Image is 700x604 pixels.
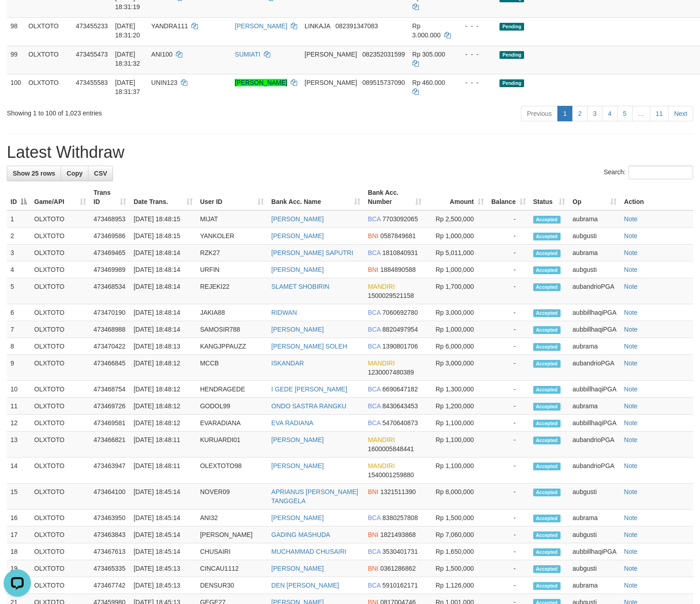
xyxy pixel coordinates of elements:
[196,304,268,321] td: JAKIA88
[533,360,561,368] span: Accepted
[650,106,669,121] a: 11
[130,210,196,228] td: [DATE] 18:48:15
[458,50,493,59] div: - - -
[90,381,130,398] td: 473468754
[7,166,61,181] a: Show 25 rows
[196,484,268,510] td: NOVER09
[368,419,381,427] span: BCA
[628,166,693,179] input: Search:
[569,484,620,510] td: aubgusti
[533,326,561,334] span: Accepted
[624,232,638,240] a: Note
[382,514,418,521] span: Copy 8380257808 to clipboard
[196,321,268,338] td: SAMOSIR788
[151,79,178,86] span: UNIN123
[31,484,90,510] td: OLXTOTO
[90,338,130,355] td: 473470422
[425,355,488,381] td: Rp 3,000,000
[380,531,416,538] span: Copy 1821493868 to clipboard
[533,489,561,496] span: Accepted
[31,304,90,321] td: OLXTOTO
[90,484,130,510] td: 473464100
[425,415,488,432] td: Rp 1,100,000
[31,355,90,381] td: OLXTOTO
[271,326,324,333] a: [PERSON_NAME]
[31,210,90,228] td: OLXTOTO
[130,398,196,415] td: [DATE] 18:48:12
[425,210,488,228] td: Rp 2,500,000
[368,514,381,521] span: BCA
[25,17,72,46] td: OLXTOTO
[488,415,530,432] td: -
[624,488,638,495] a: Note
[31,432,90,458] td: OLXTOTO
[533,515,561,522] span: Accepted
[130,304,196,321] td: [DATE] 18:48:14
[7,245,31,261] td: 3
[7,210,31,228] td: 1
[130,381,196,398] td: [DATE] 18:48:12
[533,437,561,444] span: Accepted
[368,215,381,223] span: BCA
[488,458,530,484] td: -
[25,74,72,102] td: OLXTOTO
[7,381,31,398] td: 10
[368,359,395,367] span: MANDIRI
[533,283,561,291] span: Accepted
[425,381,488,398] td: Rp 1,300,000
[380,488,416,495] span: Copy 1321511390 to clipboard
[7,338,31,355] td: 8
[130,228,196,245] td: [DATE] 18:48:15
[7,432,31,458] td: 13
[488,261,530,278] td: -
[31,321,90,338] td: OLXTOTO
[130,458,196,484] td: [DATE] 18:48:11
[196,526,268,543] td: [PERSON_NAME]
[271,514,324,521] a: [PERSON_NAME]
[425,510,488,526] td: Rp 1,500,000
[151,22,188,30] span: YANDRA111
[624,462,638,469] a: Note
[488,355,530,381] td: -
[569,278,620,304] td: aubandrioPGA
[368,232,378,240] span: BNI
[368,343,381,350] span: BCA
[31,381,90,398] td: OLXTOTO
[130,278,196,304] td: [DATE] 18:48:14
[499,23,524,31] span: Pending
[362,79,405,86] span: Copy 089515737090 to clipboard
[624,283,638,290] a: Note
[533,309,561,317] span: Accepted
[624,385,638,393] a: Note
[382,419,418,427] span: Copy 5470640873 to clipboard
[304,51,357,58] span: [PERSON_NAME]
[569,458,620,484] td: aubandrioPGA
[7,398,31,415] td: 11
[569,398,620,415] td: aubrama
[130,415,196,432] td: [DATE] 18:48:12
[624,531,638,538] a: Note
[196,228,268,245] td: YANKOLER
[425,526,488,543] td: Rp 7,060,000
[368,531,378,538] span: BNI
[90,261,130,278] td: 473469989
[31,338,90,355] td: OLXTOTO
[368,488,378,495] span: BNI
[425,484,488,510] td: Rp 8,000,000
[31,415,90,432] td: OLXTOTO
[90,304,130,321] td: 473470190
[624,402,638,410] a: Note
[196,278,268,304] td: REJEKI22
[31,398,90,415] td: OLXTOTO
[602,106,618,121] a: 4
[7,74,25,102] td: 100
[7,415,31,432] td: 12
[488,304,530,321] td: -
[196,245,268,261] td: RZK27
[425,304,488,321] td: Rp 3,000,000
[620,184,693,210] th: Action
[67,170,82,177] span: Copy
[271,531,330,538] a: GADING MASHUDA
[533,531,561,539] span: Accepted
[271,436,324,443] a: [PERSON_NAME]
